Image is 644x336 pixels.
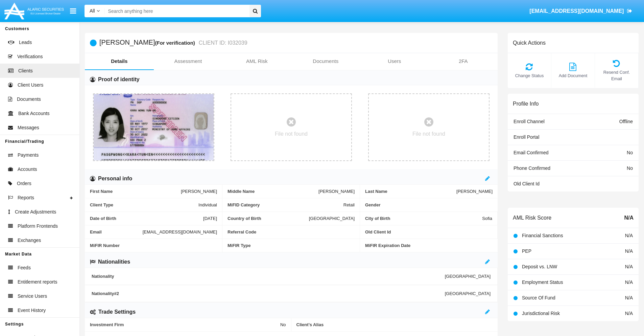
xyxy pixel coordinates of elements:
[98,308,136,316] h6: Trade Settings
[155,39,197,47] div: (For verification)
[625,233,633,238] span: N/A
[98,258,130,266] h6: Nationalities
[90,8,95,14] span: All
[18,194,34,201] span: Reports
[526,2,636,21] a: [EMAIL_ADDRESS][DOMAIN_NAME]
[318,189,355,194] span: [PERSON_NAME]
[99,39,247,47] h5: [PERSON_NAME]
[513,215,551,221] h6: AML Risk Score
[17,96,41,103] span: Documents
[85,53,154,69] a: Details
[511,72,548,79] span: Change Status
[197,40,247,46] small: CLIENT ID: I032039
[18,67,33,74] span: Clients
[98,175,132,182] h6: Personal info
[18,264,31,271] span: Feeds
[625,248,633,254] span: N/A
[228,243,355,248] span: MiFIR Type
[143,229,217,234] span: [EMAIL_ADDRESS][DOMAIN_NAME]
[18,124,39,131] span: Messages
[228,229,355,234] span: Referral Code
[522,279,563,285] span: Employment Status
[90,322,280,327] span: Investment Firm
[181,189,217,194] span: [PERSON_NAME]
[18,293,47,300] span: Service Users
[18,166,37,173] span: Accounts
[365,229,492,234] span: Old Client Id
[625,295,633,300] span: N/A
[625,279,633,285] span: N/A
[296,322,493,327] span: Client’s Alias
[19,39,32,46] span: Leads
[291,53,360,69] a: Documents
[625,311,633,316] span: N/A
[445,274,491,279] span: [GEOGRAPHIC_DATA]
[513,100,539,107] h6: Profile Info
[18,237,41,244] span: Exchanges
[514,181,540,186] span: Old Client Id
[154,53,223,69] a: Assessment
[85,7,105,15] a: All
[198,202,217,207] span: Individual
[228,216,309,221] span: Country of Birth
[92,274,445,279] span: Nationality
[222,53,291,69] a: AML Risk
[514,150,548,155] span: Email Confirmed
[18,223,58,230] span: Platform Frontends
[280,322,286,327] span: No
[105,5,247,17] input: Search
[456,189,493,194] span: [PERSON_NAME]
[203,216,217,221] span: [DATE]
[522,233,563,238] span: Financial Sanctions
[17,180,31,187] span: Orders
[555,72,591,79] span: Add Document
[514,165,550,171] span: Phone Confirmed
[627,165,633,171] span: No
[625,264,633,269] span: N/A
[18,152,39,159] span: Payments
[522,248,531,254] span: PEP
[18,110,50,117] span: Bank Accounts
[365,189,456,194] span: Last Name
[627,150,633,155] span: No
[309,216,355,221] span: [GEOGRAPHIC_DATA]
[3,1,65,21] img: Logo image
[624,214,634,222] span: N/A
[360,53,429,69] a: Users
[445,291,491,296] span: [GEOGRAPHIC_DATA]
[18,278,57,286] span: Entitlement reports
[98,76,140,83] h6: Proof of identity
[228,189,318,194] span: Middle Name
[365,202,493,207] span: Gender
[92,291,445,296] span: Nationality #2
[619,119,633,124] span: Offline
[15,208,56,216] span: Create Adjustments
[90,202,198,207] span: Client Type
[482,216,492,221] span: Sofia
[514,134,539,140] span: Enroll Portal
[513,40,546,46] h6: Quick Actions
[343,202,355,207] span: Retail
[18,82,43,89] span: Client Users
[90,189,181,194] span: First Name
[90,229,143,234] span: Email
[90,243,217,248] span: MiFIR Number
[17,53,43,60] span: Verifications
[365,243,493,248] span: MiFIR Expiration Date
[598,69,635,82] span: Resend Conf. Email
[529,8,624,14] span: [EMAIL_ADDRESS][DOMAIN_NAME]
[429,53,498,69] a: 2FA
[522,264,557,269] span: Deposit vs. LNW
[228,202,343,207] span: MiFID Category
[18,307,46,314] span: Event History
[514,119,545,124] span: Enroll Channel
[365,216,482,221] span: City of Birth
[90,216,203,221] span: Date of Birth
[522,295,555,300] span: Source Of Fund
[522,311,560,316] span: Jurisdictional Risk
